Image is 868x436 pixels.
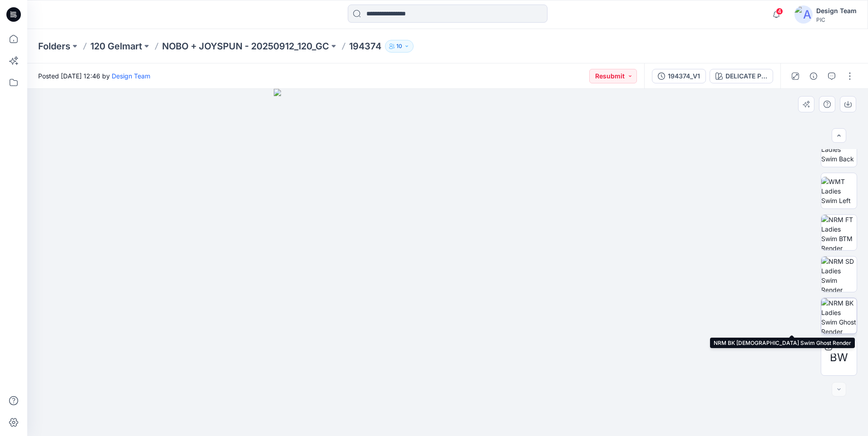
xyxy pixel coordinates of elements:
[816,16,857,23] div: PIC
[668,71,700,81] div: 194374_V1
[806,69,821,83] button: Details
[821,257,857,292] img: NRM SD Ladies Swim Render
[396,41,402,51] p: 10
[794,5,813,24] img: avatar
[349,40,381,53] p: 194374
[821,215,857,250] img: NRM FT Ladies Swim BTM Render
[38,40,70,53] a: Folders
[385,40,414,53] button: 10
[112,72,150,80] a: Design Team
[816,5,857,16] div: Design Team
[821,177,857,205] img: WMT Ladies Swim Left
[725,71,767,81] div: DELICATE PINK
[652,69,706,83] button: 194374_V1
[776,8,783,15] span: 4
[162,40,329,53] a: NOBO + JOYSPUN - 20250912_120_GC
[830,349,848,366] span: BW
[821,298,857,334] img: NRM BK Ladies Swim Ghost Render
[38,71,150,81] span: Posted [DATE] 12:46 by
[710,69,773,83] button: DELICATE PINK
[821,135,857,164] img: WMT Ladies Swim Back
[274,89,621,436] img: eyJhbGciOiJIUzI1NiIsImtpZCI6IjAiLCJzbHQiOiJzZXMiLCJ0eXAiOiJKV1QifQ.eyJkYXRhIjp7InR5cGUiOiJzdG9yYW...
[90,40,142,53] a: 120 Gelmart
